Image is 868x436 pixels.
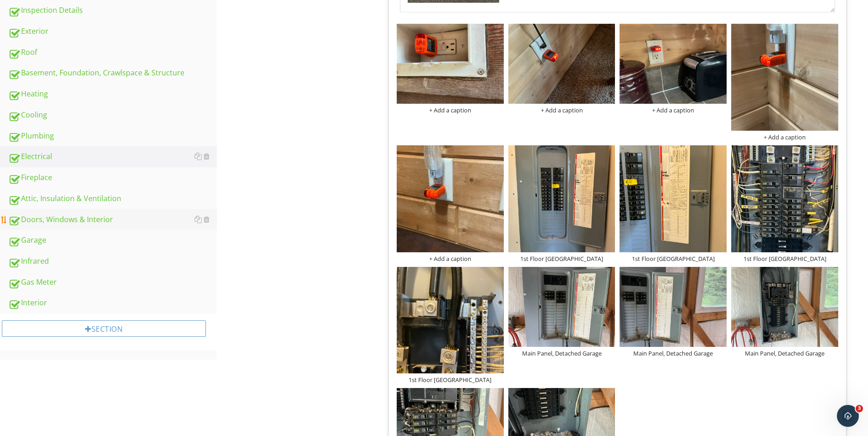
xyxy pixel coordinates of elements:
div: Garage [8,234,217,246]
div: 1st Floor [GEOGRAPHIC_DATA] [620,255,727,262]
div: Infrared [8,255,217,267]
iframe: Intercom live chat [837,405,859,427]
div: Section [2,320,206,337]
div: + Add a caption [731,133,838,141]
div: Attic, Insulation & Ventilation [8,193,217,205]
div: Interior [8,297,217,309]
img: data [620,267,727,347]
img: data [397,24,504,104]
img: data [397,267,504,374]
img: data [731,145,838,252]
div: Inspection Details [8,5,217,16]
div: Gas Meter [8,276,217,288]
div: 1st Floor [GEOGRAPHIC_DATA] [731,255,838,262]
div: Roof [8,47,217,58]
div: Electrical [8,151,217,163]
div: + Add a caption [508,106,615,114]
div: Fireplace [8,172,217,184]
div: Main Panel, Detached Garage [508,350,615,357]
div: Main Panel, Detached Garage [620,350,727,357]
div: + Add a caption [620,106,727,114]
img: data [508,267,615,347]
img: data [508,24,615,104]
span: 3 [856,405,863,412]
div: 1st Floor [GEOGRAPHIC_DATA] [508,255,615,262]
div: Exterior [8,26,217,37]
img: data [731,267,838,347]
div: + Add a caption [397,106,504,114]
div: Basement, Foundation, Crawlspace & Structure [8,67,217,79]
div: Plumbing [8,130,217,142]
div: 1st Floor [GEOGRAPHIC_DATA] [397,376,504,383]
img: data [397,145,504,252]
div: Main Panel, Detached Garage [731,350,838,357]
div: Heating [8,88,217,100]
img: data [508,145,615,252]
img: data [620,145,727,252]
div: + Add a caption [397,255,504,262]
div: Doors, Windows & Interior [8,214,217,226]
img: data [731,24,838,131]
div: Cooling [8,109,217,121]
img: data [620,24,727,104]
